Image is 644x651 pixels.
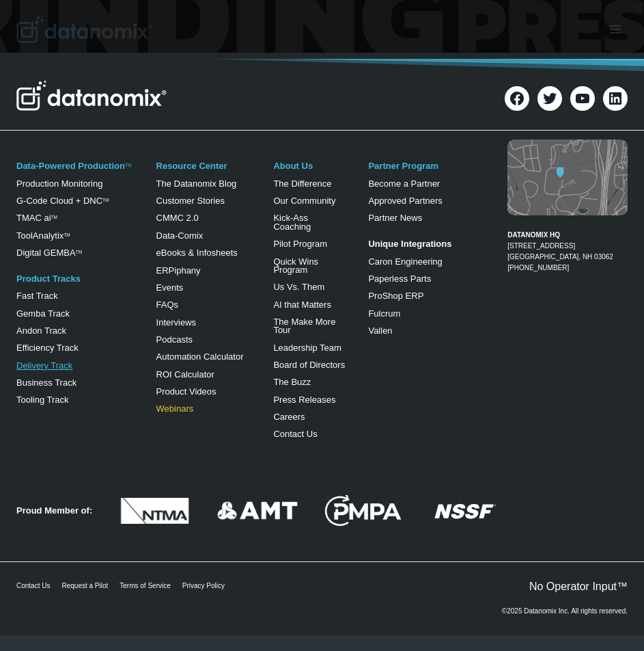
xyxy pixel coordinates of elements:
[273,343,341,353] a: Leadership Team
[273,161,313,171] a: About Us
[273,377,311,387] a: The Buzz
[16,377,76,388] a: Business Track
[368,308,400,319] a: Fulcrum
[16,230,64,241] a: ToolAnalytix
[156,161,227,171] a: Resource Center
[529,581,628,592] a: No Operator Input™
[16,360,72,371] a: Delivery Track
[273,360,345,370] a: Board of Directors
[273,282,324,292] a: Us Vs. Them
[16,343,79,353] a: Efficiency Track
[64,232,70,237] a: TM
[16,582,50,589] a: Contact Us
[368,213,422,223] a: Partner News
[102,198,109,202] sup: TM
[273,256,318,275] a: Quick Wins Program
[220,1,264,13] span: Last Name
[156,386,216,397] a: Product Videos
[156,178,237,189] a: The Datanomix Blog
[16,308,70,319] a: Gemba Track
[220,169,272,181] span: State/Region
[368,178,440,189] a: Become a Partner
[502,608,628,615] p: ©2025 Datanomix Inc. All rights reserved.
[273,395,335,405] a: Press Releases
[156,369,214,380] a: ROI Calculator
[156,213,199,223] a: CMMC 2.0
[186,305,230,315] a: Privacy Policy
[507,139,628,215] img: Datanomix map image
[368,239,451,249] strong: Unique Integrations
[368,256,442,267] a: Caron Engineering
[125,163,131,168] a: TM
[51,215,57,220] sup: TM
[16,395,69,405] a: Tooling Track
[61,582,108,589] a: Request a Pilot
[273,317,335,335] a: The Make More Tour
[273,213,311,231] a: Kick-Ass Coaching
[76,250,82,254] sup: TM
[156,265,201,276] a: ERPiphany
[153,305,173,315] a: Terms
[16,505,92,516] strong: Proud Member of:
[368,196,442,206] a: Approved Partners
[16,196,109,206] a: G-Code Cloud + DNCTM
[368,161,438,171] a: Partner Program
[156,300,179,310] a: FAQs
[16,178,102,189] a: Production Monitoring
[156,351,244,362] a: Automation Calculator
[156,230,204,241] a: Data-Comix
[273,178,331,189] a: The Difference
[16,81,167,111] img: Datanomix Logo
[368,291,423,301] a: ProShop ERP
[273,429,317,439] a: Contact Us
[156,248,238,258] a: eBooks & Infosheets
[273,239,327,249] a: Pilot Program
[156,403,194,414] a: Webinars
[16,161,125,171] a: Data-Powered Production
[156,282,184,293] a: Events
[507,219,628,274] figcaption: [PHONE_NUMBER]
[16,248,82,258] a: Digital GEMBATM
[507,231,560,239] strong: DATANOMIX HQ
[156,196,225,206] a: Customer Stories
[368,274,431,284] a: Paperless Parts
[220,57,281,69] span: Phone number
[120,582,170,589] a: Terms of Service
[16,274,81,284] a: Product Tracks
[273,300,331,310] a: AI that Matters
[16,325,66,336] a: Andon Track
[273,412,305,422] a: Careers
[273,196,335,206] a: Our Community
[182,582,225,589] a: Privacy Policy
[507,242,613,261] a: [STREET_ADDRESS][GEOGRAPHIC_DATA], NH 03062
[368,325,392,336] a: Vallen
[156,334,193,345] a: Podcasts
[156,317,197,328] a: Interviews
[16,291,58,301] a: Fast Track
[16,213,57,223] a: TMAC aiTM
